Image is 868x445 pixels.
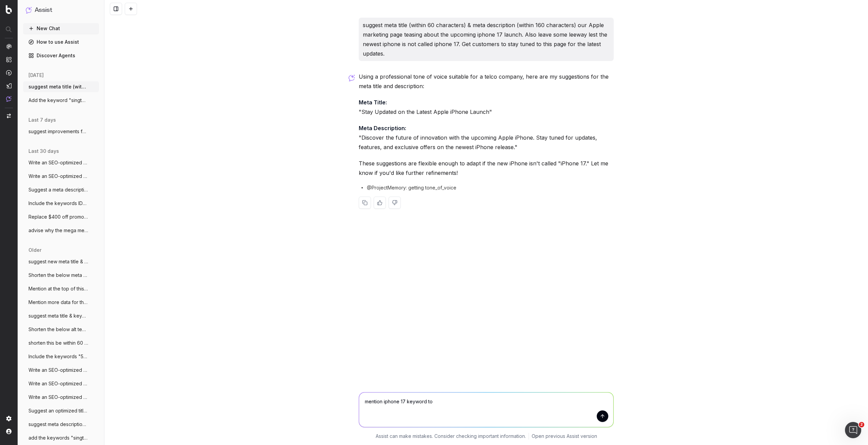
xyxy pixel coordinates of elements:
button: Write an SEO-optimized content about the [23,171,99,182]
button: suggest meta description for this page h [23,419,99,430]
button: suggest improvements for the below meta [23,126,99,137]
img: Switch project [7,114,11,118]
strong: Meta Description: [359,125,406,132]
button: suggest meta title (within 60 characters [23,81,99,92]
img: Assist [26,7,32,13]
button: Add the keyword "singtel" to the below h [23,95,99,106]
span: Add the keyword "singtel" to the below h [28,97,88,104]
button: suggest meta title & keywords for our pa [23,310,99,321]
span: @ProjectMemory: getting tone_of_voice [367,184,456,191]
img: My account [6,429,12,434]
p: suggest meta title (within 60 characters) & meta description (within 160 characters) our Apple ma... [363,20,610,58]
img: Analytics [6,44,12,49]
img: Setting [6,416,12,421]
span: last 30 days [28,148,59,155]
button: Suggest a meta description of less than [23,184,99,195]
span: Shorten the below alt text to be less th [28,326,88,333]
span: Write an SEO-optimized content about the [28,173,88,180]
button: Suggest an optimized title and descripti [23,405,99,416]
span: Mention more data for the same price in [28,299,88,306]
iframe: Intercom live chat [845,422,861,438]
button: suggest new meta title & description to [23,256,99,267]
span: suggest meta description for this page h [28,421,88,428]
span: older [28,247,41,254]
button: Write an SEO-optimized content in a simi [23,365,99,376]
a: How to use Assist [23,37,99,47]
a: Open previous Assist version [532,433,597,440]
img: Botify assist logo [349,75,355,81]
button: Include the keywords "5G+ priority" as i [23,351,99,362]
img: Botify logo [6,5,12,14]
button: shorten this be within 60 characters Sin [23,338,99,348]
span: Include the keywords IDD Calls & global [28,200,88,207]
a: Discover Agents [23,50,99,61]
button: Shorten the below meta description to be [23,270,99,281]
strong: Meta Title: [359,99,387,106]
button: New Chat [23,23,99,34]
span: add the keywords "singtel" & "[GEOGRAPHIC_DATA]" [28,434,88,441]
span: suggest new meta title & description to [28,258,88,265]
span: Write an SEO-optimized content in a simi [28,367,88,373]
span: shorten this be within 60 characters Sin [28,340,88,346]
button: advise why the mega menu in this page ht [23,225,99,236]
p: "Discover the future of innovation with the upcoming Apple iPhone. Stay tuned for updates, featur... [359,123,614,152]
button: Replace $400 off promo in the below cont [23,211,99,222]
span: [DATE] [28,72,44,79]
span: suggest meta title (within 60 characters [28,83,88,90]
img: Studio [6,83,12,88]
span: advise why the mega menu in this page ht [28,227,88,234]
span: suggest improvements for the below meta [28,128,88,135]
span: last 7 days [28,117,56,123]
span: Write an SEO-optimized content about the [28,159,88,166]
span: Replace $400 off promo in the below cont [28,214,88,220]
p: "Stay Updated on the Latest Apple iPhone Launch" [359,98,614,117]
button: Include the keywords IDD Calls & global [23,198,99,209]
span: Include the keywords "5G+ priority" as i [28,353,88,360]
span: 2 [859,422,864,427]
button: Write an SEO-optimized content in a simi [23,378,99,389]
p: Using a professional tone of voice suitable for a telco company, here are my suggestions for the ... [359,72,614,91]
h1: Assist [35,5,52,15]
span: Write an SEO-optimized content in a simi [28,394,88,401]
span: Mention at the top of this article that [28,285,88,292]
p: These suggestions are flexible enough to adapt if the new iPhone isn't called "iPhone 17." Let me... [359,159,614,178]
span: Shorten the below meta description to be [28,272,88,279]
p: Assist can make mistakes. Consider checking important information. [376,433,526,440]
button: Mention more data for the same price in [23,297,99,308]
button: Write an SEO-optimized content about the [23,157,99,168]
button: Mention at the top of this article that [23,283,99,294]
img: Assist [6,96,12,102]
img: Activation [6,70,12,76]
button: add the keywords "singtel" & "[GEOGRAPHIC_DATA]" [23,432,99,443]
span: Write an SEO-optimized content in a simi [28,380,88,387]
button: Assist [26,5,96,15]
button: Write an SEO-optimized content in a simi [23,392,99,403]
span: suggest meta title & keywords for our pa [28,312,88,319]
button: Shorten the below alt text to be less th [23,324,99,335]
textarea: mention iphone 17 keyword to [359,392,613,427]
span: Suggest a meta description of less than [28,186,88,193]
img: Intelligence [6,57,12,62]
span: Suggest an optimized title and descripti [28,407,88,414]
